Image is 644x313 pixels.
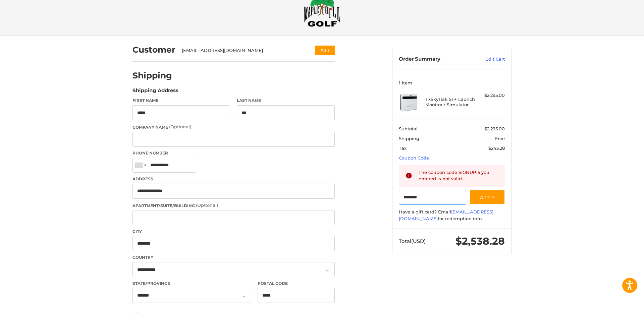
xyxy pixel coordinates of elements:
[399,126,418,131] span: Subtotal
[132,176,335,182] label: Address
[258,280,335,287] label: Postal Code
[471,56,505,63] a: Edit Cart
[132,202,335,209] label: Apartment/Suite/Building
[132,87,178,98] legend: Shipping Address
[399,155,429,161] a: Coupon Code
[399,145,407,151] span: Tax
[495,136,505,141] span: Free
[132,280,251,287] label: State/Province
[589,295,644,313] iframe: Google Customer Reviews
[399,209,505,222] div: Have a gift card? Email for redemption info.
[132,124,335,130] label: Company Name
[132,229,335,235] label: City
[425,97,477,108] h4: 1 x SkyTrak ST+ Launch Monitor / Simulator
[237,98,335,104] label: Last Name
[399,238,426,244] span: Total (USD)
[196,202,218,208] small: (Optional)
[132,45,175,55] h2: Customer
[132,150,335,156] label: Phone Number
[315,46,335,55] button: Edit
[478,92,505,99] div: $2,295.00
[182,47,302,54] div: [EMAIL_ADDRESS][DOMAIN_NAME]
[132,70,172,81] h2: Shipping
[399,209,493,221] a: [EMAIL_ADDRESS][DOMAIN_NAME]
[132,98,230,104] label: First Name
[399,190,466,205] input: Gift Certificate or Coupon Code
[488,145,505,151] span: $243.28
[399,80,505,85] h3: 1 Item
[484,126,505,131] span: $2,295.00
[455,235,505,247] span: $2,538.28
[169,124,191,129] small: (Optional)
[470,190,505,205] button: Apply
[399,56,471,63] h3: Order Summary
[419,169,498,182] div: The coupon code SIGNUP15 you entered is not valid.
[132,254,335,260] label: Country
[399,136,419,141] span: Shipping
